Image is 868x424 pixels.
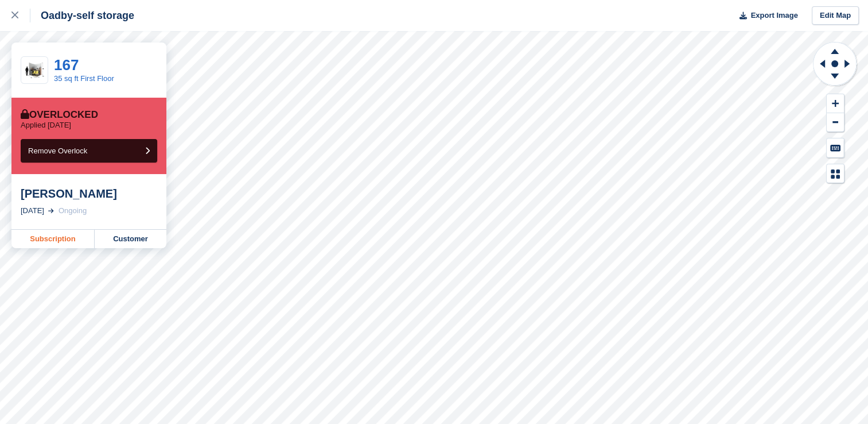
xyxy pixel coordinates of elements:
img: 35-sqft-unit%20(4).jpg [21,60,48,80]
button: Keyboard Shortcuts [827,138,844,157]
p: Applied [DATE] [21,121,71,130]
button: Export Image [733,6,798,25]
a: Subscription [11,230,95,248]
a: 35 sq ft First Floor [54,74,114,83]
div: Ongoing [59,205,87,217]
div: Overlocked [21,109,98,121]
span: Remove Overlock [28,147,87,155]
div: [DATE] [21,205,44,217]
a: 167 [54,56,79,74]
button: Zoom In [827,94,844,113]
button: Zoom Out [827,113,844,132]
div: [PERSON_NAME] [21,187,157,201]
a: Edit Map [812,6,859,25]
img: arrow-right-light-icn-cde0832a797a2874e46488d9cf13f60e5c3a73dbe684e267c42b8395dfbc2abf.svg [48,209,54,213]
div: Oadby-self storage [30,9,134,22]
span: Export Image [750,10,797,21]
button: Map Legend [827,164,844,183]
a: Customer [95,230,166,248]
button: Remove Overlock [21,139,157,163]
